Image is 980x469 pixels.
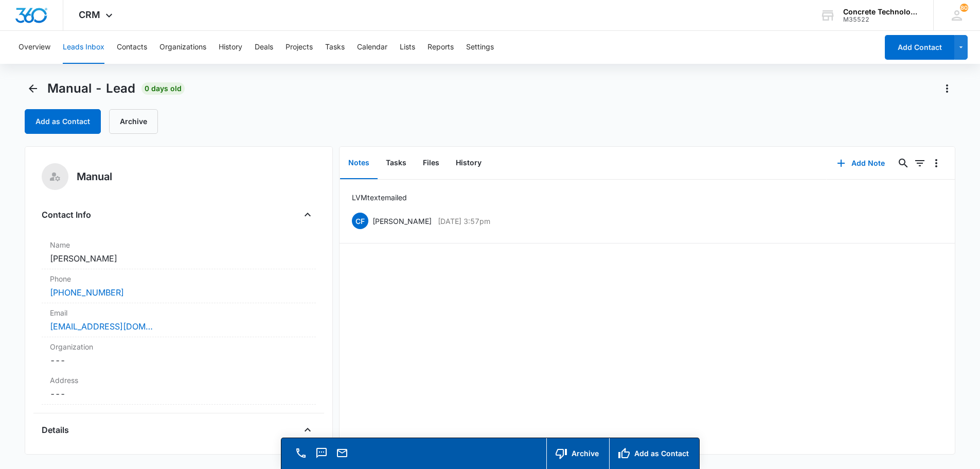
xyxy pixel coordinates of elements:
span: 80 [960,4,968,12]
div: Organization--- [42,337,316,371]
label: Email [50,307,308,318]
div: Email[EMAIL_ADDRESS][DOMAIN_NAME] [42,303,316,337]
label: Phone [50,273,308,284]
button: History [219,31,242,64]
dd: --- [50,354,308,367]
div: Name[PERSON_NAME] [42,235,316,269]
button: Contacts [117,31,147,64]
a: [EMAIL_ADDRESS][DOMAIN_NAME] [50,320,153,333]
label: Name [50,239,308,250]
div: Phone[PHONE_NUMBER] [42,269,316,303]
h4: Contact Info [42,209,91,221]
button: Overview [19,31,50,64]
button: Search... [895,155,912,171]
span: CRM [79,9,100,20]
label: Organization [50,341,308,352]
button: Add Contact [885,35,954,60]
div: account id [843,16,918,23]
button: Files [415,147,448,179]
button: Add as Contact [25,109,101,134]
a: Text [314,452,329,461]
button: Tasks [325,31,345,64]
div: account name [843,8,918,16]
button: History [448,147,490,179]
button: Calendar [357,31,387,64]
button: Overflow Menu [928,155,945,171]
span: 0 days old [141,82,185,95]
button: Lists [400,31,415,64]
button: Add as Contact [609,438,699,469]
span: CF [352,213,368,229]
p: LVM text emailed [352,192,407,203]
a: Email [335,452,349,461]
button: Call [294,446,308,460]
button: Close [299,206,316,223]
a: Call [294,452,308,461]
button: Tasks [378,147,415,179]
h4: Details [42,424,69,436]
button: Reports [427,31,454,64]
dd: --- [50,388,308,400]
span: Manual - Lead [47,81,135,96]
p: [PERSON_NAME] [372,216,432,227]
button: Email [335,446,349,460]
a: [PHONE_NUMBER] [50,286,124,299]
button: Text [314,446,329,460]
button: Close [299,422,316,438]
button: Deals [255,31,273,64]
button: Archive [109,109,158,134]
button: Projects [286,31,313,64]
button: Settings [466,31,494,64]
div: notifications count [960,4,968,12]
button: Organizations [159,31,206,64]
button: Add Note [827,151,895,176]
button: Actions [939,80,955,97]
button: Archive [546,438,609,469]
button: Notes [340,147,378,179]
label: Address [50,375,308,386]
div: Address--- [42,371,316,405]
button: Back [25,80,41,97]
button: Leads Inbox [63,31,104,64]
p: [DATE] 3:57pm [438,216,490,227]
dd: [PERSON_NAME] [50,252,308,265]
button: Filters [912,155,928,171]
h5: Manual [77,169,112,184]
